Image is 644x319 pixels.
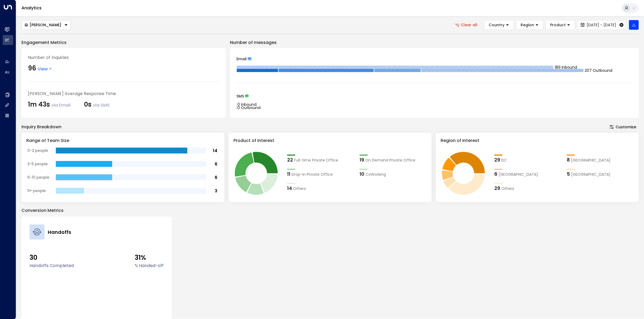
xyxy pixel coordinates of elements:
[215,174,217,181] tspan: 6
[494,156,561,163] div: 29DC
[21,20,71,30] button: [PERSON_NAME]
[516,20,543,30] button: Region
[501,157,507,163] span: DC
[607,123,639,131] button: Customize
[360,156,427,163] div: 19On Demand Private Office
[48,228,71,236] h4: Handoffs
[567,156,634,163] div: 8San Francisco
[28,54,219,61] div: Number of Inquiries
[135,262,164,269] label: % Handed-off
[26,137,219,144] h3: Range of Team Size
[215,161,217,167] tspan: 6
[484,20,514,30] button: Country
[499,172,538,177] span: Arlington
[21,20,71,30] div: Button group with a nested menu
[571,157,610,163] span: San Francisco
[360,170,427,178] div: 10CoWorking
[287,185,292,192] div: 14
[52,102,71,108] span: via Email
[585,68,613,73] tspan: 207 Outbound
[21,124,61,130] div: Inquiry Breakdown
[30,262,74,269] label: Handoffs Completed
[567,170,634,178] div: 5Chicago
[236,94,632,98] div: SMS
[521,22,534,27] span: Region
[567,156,570,163] div: 8
[27,188,46,193] tspan: 11+ people
[28,100,71,109] div: 1m 43s
[571,172,610,177] span: Chicago
[587,23,616,27] span: [DATE] - [DATE]
[287,170,354,178] div: 11Drop-in Private Office
[230,39,639,46] p: Number of messages
[291,172,333,177] span: Drop-in Private Office
[293,186,306,192] span: Others
[27,161,48,167] tspan: 3-5 people
[294,157,338,163] span: Full-time Private Office
[555,65,577,70] tspan: 189 Inbound
[236,57,247,61] span: Email
[30,253,74,262] span: 30
[494,185,561,192] div: 29Others
[546,20,575,30] button: Product
[84,100,110,109] div: 0s
[365,157,415,163] span: On Demand Private Office
[360,170,364,178] div: 10
[27,175,49,180] tspan: 6-10 people
[441,137,634,144] h3: Region of Interest
[501,186,514,192] span: Others
[494,185,500,192] div: 29
[577,20,627,30] button: [DATE] - [DATE]
[237,105,261,110] tspan: 0 Outbound
[287,170,290,178] div: 11
[215,188,217,194] tspan: 3
[287,185,354,192] div: 14Others
[287,156,293,163] div: 22
[213,148,217,154] tspan: 14
[494,170,561,178] div: 6Arlington
[567,170,570,178] div: 5
[27,148,48,153] tspan: 0-2 people
[135,253,164,262] span: 31%
[237,102,257,107] tspan: 0 Inbound
[360,156,364,163] div: 19
[489,22,504,27] span: Country
[365,172,386,177] span: CoWorking
[21,207,639,214] p: Conversion Metrics
[21,39,226,46] p: Engagement Metrics
[93,102,110,108] span: via SMS
[38,66,52,72] span: View
[550,22,566,27] span: Product
[494,170,497,178] div: 6
[28,63,36,73] div: 96
[494,156,500,163] div: 29
[24,22,61,27] div: [PERSON_NAME]
[451,20,482,30] button: Clear all
[287,156,354,163] div: 22Full-time Private Office
[233,137,427,144] h3: Product of Interest
[28,91,219,97] div: [PERSON_NAME] Average Response Time
[21,5,42,11] a: Analytics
